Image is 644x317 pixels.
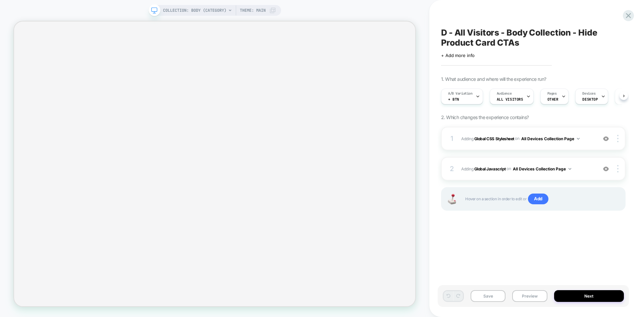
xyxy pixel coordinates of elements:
button: Next [554,290,624,302]
span: Devices [582,91,595,96]
div: 2 [448,163,455,175]
span: Adding [461,165,594,173]
span: A/B Variation [448,91,473,96]
span: Audience [497,91,512,96]
span: DESKTOP [582,97,598,102]
img: down arrow [569,168,571,170]
img: down arrow [577,138,580,140]
span: on [515,135,519,142]
span: + Btn [448,97,459,102]
button: Save [471,290,505,302]
img: Joystick [445,194,459,204]
button: All Devices Collection Page [521,135,580,143]
span: Pages [547,91,557,96]
span: Adding [461,135,594,143]
div: 1 [448,133,455,145]
span: COLLECTION: Body (Category) [163,5,226,16]
button: Preview [512,290,547,302]
img: close [617,165,619,172]
img: crossed eye [603,166,609,172]
img: close [617,135,619,142]
span: on [506,165,511,172]
b: Global CSS Stylesheet [474,136,514,141]
span: 2. Which changes the experience contains? [441,114,529,120]
span: Add [528,194,548,204]
span: Theme: MAIN [240,5,266,16]
span: + Add more info [441,53,475,58]
span: 1. What audience and where will the experience run? [441,76,546,82]
span: OTHER [547,97,558,102]
b: Global Javascript [474,166,506,171]
img: crossed eye [603,136,609,142]
span: All Visitors [497,97,523,102]
span: Hover on a section in order to edit or [465,194,618,204]
button: All Devices Collection Page [513,165,571,173]
span: Trigger [622,91,635,96]
span: D - All Visitors - Body Collection - Hide Product Card CTAs [441,28,626,48]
